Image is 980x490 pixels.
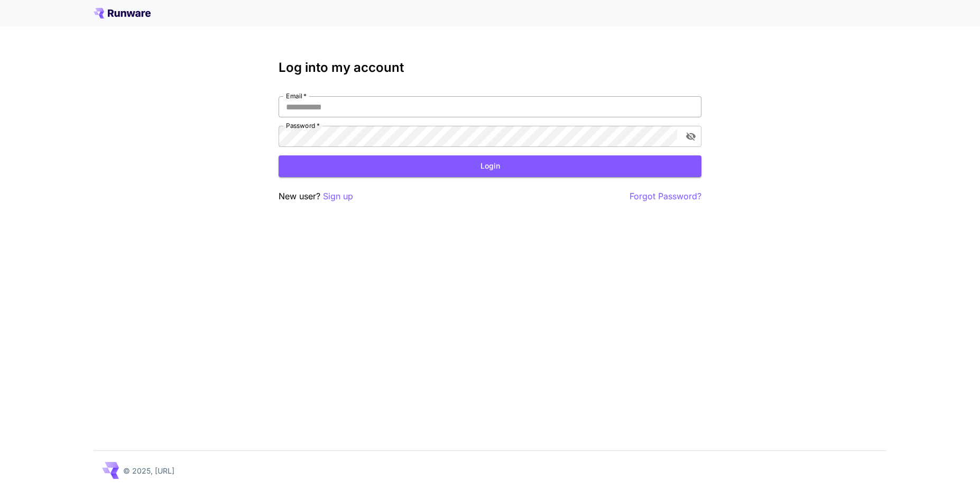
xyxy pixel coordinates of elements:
[681,127,700,146] button: toggle password visibility
[286,91,307,100] label: Email
[279,190,353,203] p: New user?
[279,60,701,75] h3: Log into my account
[279,155,701,177] button: Login
[323,190,353,203] button: Sign up
[630,190,701,203] button: Forgot Password?
[286,121,320,130] label: Password
[123,465,174,476] p: © 2025, [URL]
